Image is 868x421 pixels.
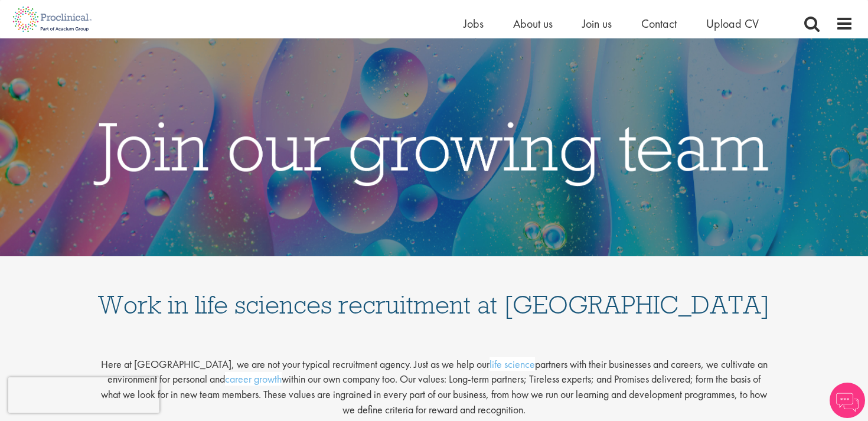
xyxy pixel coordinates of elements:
a: Join us [582,16,612,31]
a: Upload CV [706,16,759,31]
iframe: reCAPTCHA [8,377,159,413]
p: Here at [GEOGRAPHIC_DATA], we are not your typical recruitment agency. Just as we help our partne... [97,347,771,417]
a: Contact [641,16,677,31]
h1: Work in life sciences recruitment at [GEOGRAPHIC_DATA] [97,268,771,318]
a: career growth [225,372,282,386]
a: life science [490,357,535,371]
a: About us [513,16,553,31]
img: Chatbot [830,383,865,418]
a: Jobs [464,16,484,31]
